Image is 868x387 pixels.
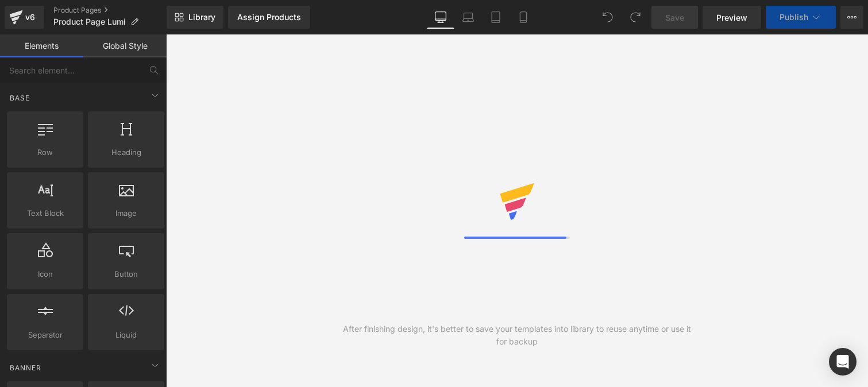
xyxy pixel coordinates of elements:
span: Publish [780,13,808,22]
a: Mobile [510,6,537,29]
a: Desktop [427,6,454,29]
span: Text Block [10,207,80,219]
button: Publish [766,6,836,29]
a: Tablet [482,6,510,29]
span: Save [665,11,684,24]
button: More [840,6,863,29]
a: v6 [5,6,44,29]
button: Redo [624,6,647,29]
a: Preview [703,6,761,29]
a: New Library [167,6,223,29]
span: Product Page Lumi [53,17,126,26]
span: Base [9,92,31,103]
a: Global Style [83,34,167,57]
span: Heading [91,146,161,158]
div: v6 [23,10,37,25]
span: Preview [716,11,747,24]
span: Image [91,207,161,219]
span: Library [188,12,215,22]
div: Assign Products [237,13,301,22]
button: Undo [596,6,619,29]
span: Banner [9,362,43,373]
span: Icon [10,268,80,280]
span: Liquid [91,329,161,341]
div: After finishing design, it's better to save your templates into library to reuse anytime or use i... [342,323,693,348]
div: Open Intercom Messenger [829,348,857,376]
span: Separator [10,329,80,341]
span: Button [91,268,161,280]
a: Product Pages [53,6,167,15]
span: Row [10,146,80,158]
a: Laptop [454,6,482,29]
